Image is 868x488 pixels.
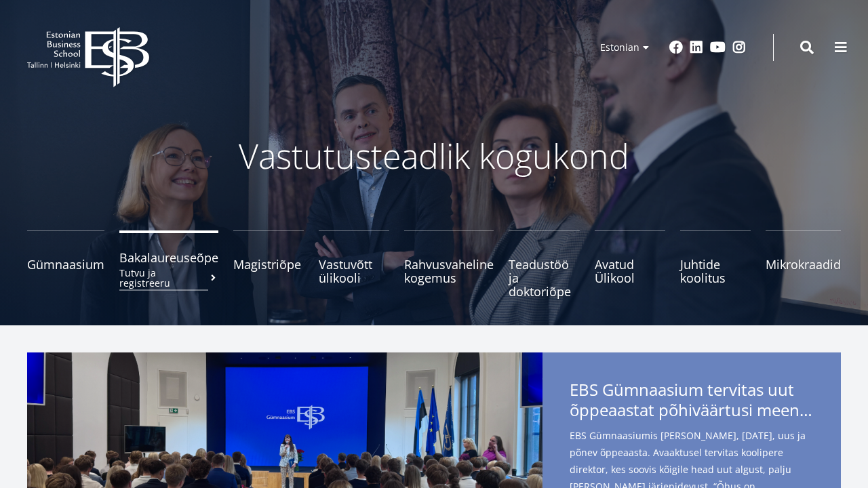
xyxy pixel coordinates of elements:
span: Gümnaasium [27,258,104,271]
span: Avatud Ülikool [595,258,665,285]
a: Linkedin [690,41,703,54]
a: Facebook [669,41,683,54]
span: EBS Gümnaasium tervitas uut [570,380,814,424]
span: Bakalaureuseõpe [119,251,218,264]
a: Instagram [732,41,746,54]
p: Vastutusteadlik kogukond [75,136,793,176]
a: Youtube [710,41,726,54]
span: Juhtide koolitus [680,258,751,285]
a: Mikrokraadid [766,230,841,298]
span: Magistriõpe [233,258,304,271]
span: Teadustöö ja doktoriõpe [509,258,579,298]
a: Juhtide koolitus [680,230,751,298]
a: Magistriõpe [233,230,304,298]
span: Mikrokraadid [766,258,841,271]
span: Rahvusvaheline kogemus [404,258,494,285]
a: Vastuvõtt ülikooli [319,230,389,298]
a: BakalaureuseõpeTutvu ja registreeru [119,230,218,298]
a: Avatud Ülikool [595,230,665,298]
a: Rahvusvaheline kogemus [404,230,494,298]
span: õppeaastat põhiväärtusi meenutades [570,400,814,420]
a: Teadustöö ja doktoriõpe [509,230,579,298]
a: Gümnaasium [27,230,104,298]
span: Vastuvõtt ülikooli [319,258,389,285]
small: Tutvu ja registreeru [119,268,218,288]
